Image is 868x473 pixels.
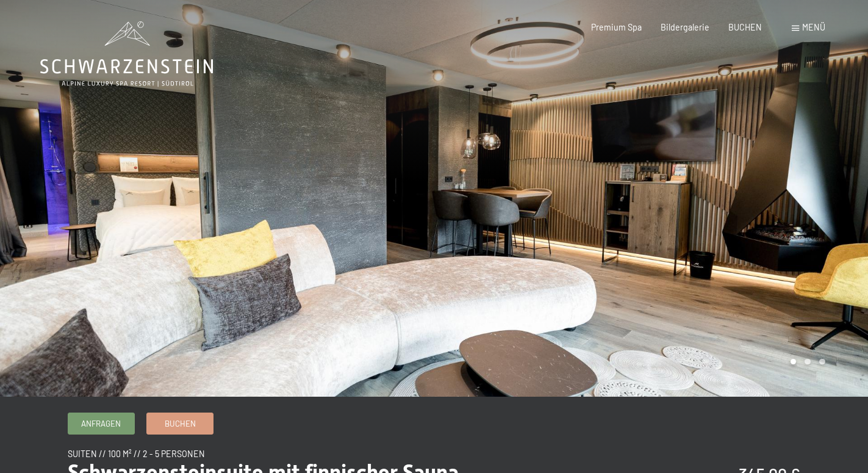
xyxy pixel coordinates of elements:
[68,413,134,433] a: Anfragen
[147,413,213,433] a: Buchen
[68,449,205,459] span: Suiten // 100 m² // 2 - 5 Personen
[165,418,196,429] span: Buchen
[661,22,709,32] a: Bildergalerie
[728,22,762,32] a: BUCHEN
[81,418,121,429] span: Anfragen
[591,22,642,32] a: Premium Spa
[802,22,825,32] span: Menü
